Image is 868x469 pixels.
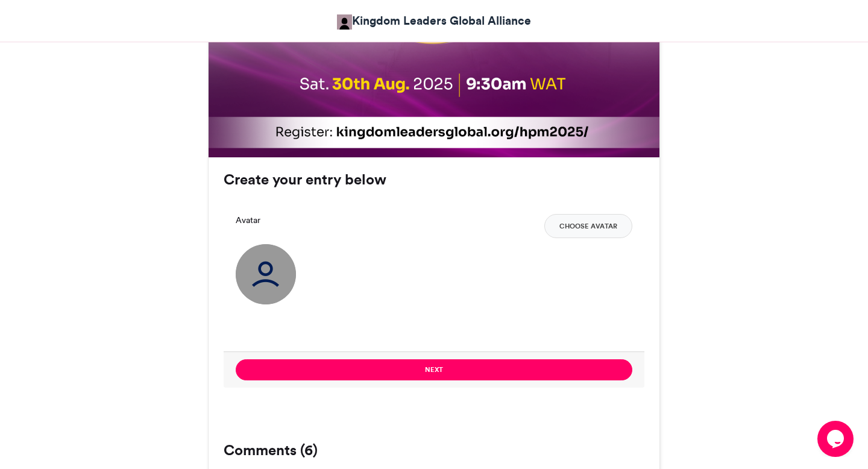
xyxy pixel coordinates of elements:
[224,172,644,187] h3: Create your entry below
[236,214,260,227] label: Avatar
[817,421,856,457] iframe: chat widget
[236,244,296,304] img: user_circle.png
[337,12,531,30] a: Kingdom Leaders Global Alliance
[337,14,352,30] img: Kingdom Leaders Global Alliance
[224,443,644,458] h3: Comments (6)
[544,214,632,238] button: Choose Avatar
[236,359,632,380] button: Next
